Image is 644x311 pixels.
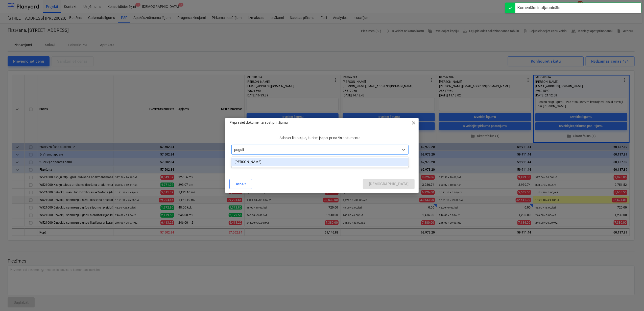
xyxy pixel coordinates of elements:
[229,120,288,125] p: Pieprasiet dokumenta apstiprinājumu
[517,5,560,11] div: Komentārs ir atjaunināts
[229,179,252,189] button: Atcelt
[231,158,409,166] div: Mārtiņš Pogulis
[236,181,246,187] div: Atcelt
[231,135,409,141] p: Atlasiet lietotājus, kuriem jāapstiprina šis dokuments
[231,158,409,166] div: [PERSON_NAME]
[411,120,417,126] span: close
